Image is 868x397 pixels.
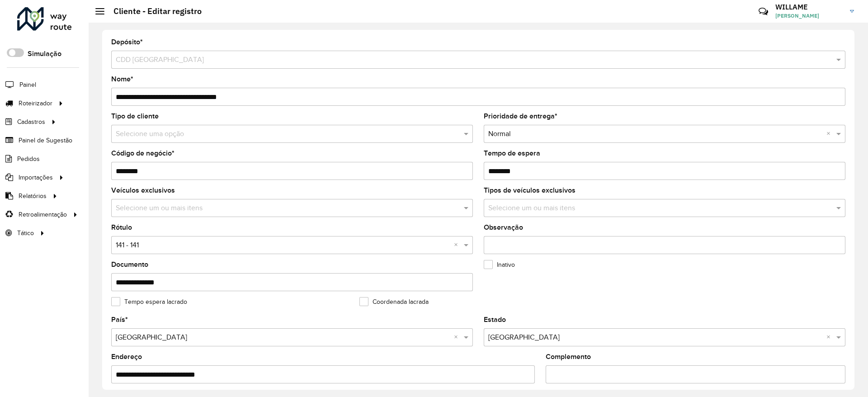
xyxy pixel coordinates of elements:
[17,117,45,127] span: Cadastros
[546,351,591,362] label: Complemento
[111,185,175,196] label: Veículos exclusivos
[484,111,557,122] label: Prioridade de entrega
[111,111,159,122] label: Tipo de cliente
[19,210,67,219] span: Retroalimentação
[484,222,523,233] label: Observação
[19,173,53,182] span: Importações
[826,332,834,343] span: Clear all
[19,191,47,201] span: Relatórios
[454,332,462,343] span: Clear all
[454,240,462,250] span: Clear all
[111,222,132,233] label: Rótulo
[111,314,128,325] label: País
[775,3,843,11] h3: WILLAME
[111,297,187,307] label: Tempo espera lacrado
[775,12,843,20] span: [PERSON_NAME]
[484,314,506,325] label: Estado
[754,2,773,21] a: Contato Rápido
[359,297,429,307] label: Coordenada lacrada
[19,136,72,145] span: Painel de Sugestão
[111,351,142,362] label: Endereço
[19,80,36,90] span: Painel
[111,148,175,159] label: Código de negócio
[17,154,40,164] span: Pedidos
[17,228,34,238] span: Tático
[104,6,202,16] h2: Cliente - Editar registro
[484,148,540,159] label: Tempo de espera
[28,48,61,59] label: Simulação
[111,37,143,47] label: Depósito
[111,74,133,85] label: Nome
[19,99,52,108] span: Roteirizador
[484,185,576,196] label: Tipos de veículos exclusivos
[111,259,148,270] label: Documento
[484,260,515,269] label: Inativo
[826,128,834,139] span: Clear all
